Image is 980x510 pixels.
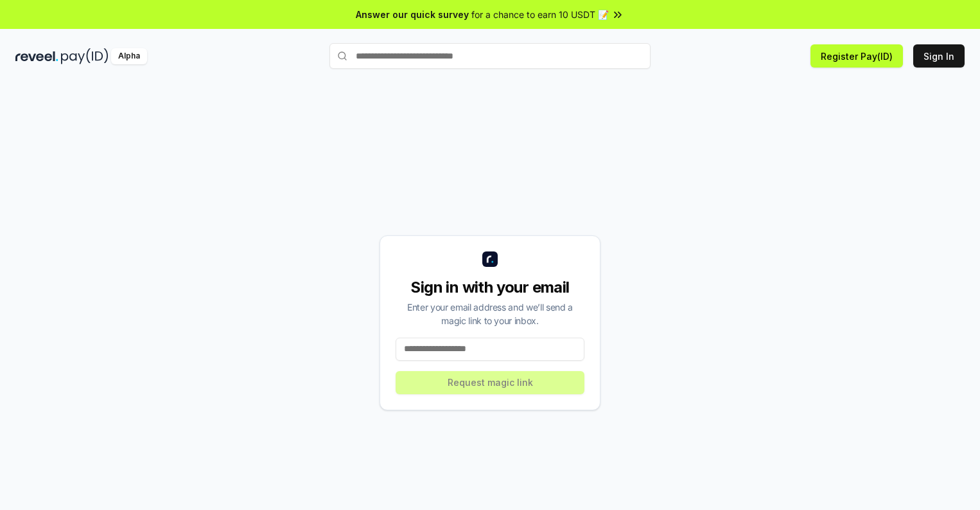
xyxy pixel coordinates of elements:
button: Register Pay(ID) [810,44,903,68]
div: Alpha [111,48,147,64]
span: Answer our quick survey [356,8,469,21]
div: Sign in with your email [396,277,584,298]
button: Sign In [913,44,965,68]
img: pay_id [61,48,109,64]
img: reveel_dark [15,48,58,64]
div: Enter your email address and we’ll send a magic link to your inbox. [396,300,584,327]
span: for a chance to earn 10 USDT 📝 [471,8,609,21]
img: logo_small [482,251,498,267]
